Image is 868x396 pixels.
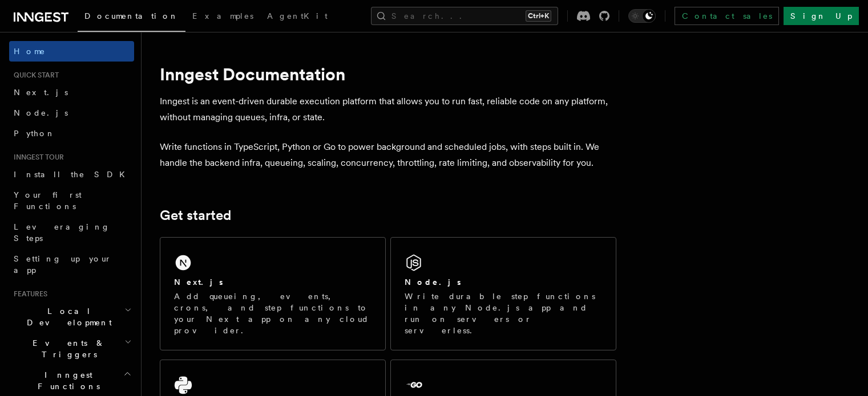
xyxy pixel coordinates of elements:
[14,254,112,275] span: Setting up your app
[160,207,231,223] a: Get started
[526,10,551,22] kbd: Ctrl+K
[9,41,134,62] a: Home
[160,139,616,171] p: Write functions in TypeScript, Python or Go to power background and scheduled jobs, with steps bu...
[185,3,260,31] a: Examples
[14,170,132,179] span: Install the SDK
[9,248,134,280] a: Setting up your app
[9,153,64,162] span: Inngest tour
[174,291,372,336] p: Add queueing, events, crons, and step functions to your Next app on any cloud provider.
[9,305,124,328] span: Local Development
[84,11,179,21] span: Documentation
[9,82,134,103] a: Next.js
[14,129,55,138] span: Python
[9,71,59,80] span: Quick start
[267,11,328,21] span: AgentKit
[160,64,616,84] h1: Inngest Documentation
[160,93,616,125] p: Inngest is an event-driven durable execution platform that allows you to run fast, reliable code ...
[9,103,134,123] a: Node.js
[784,7,859,25] a: Sign Up
[390,237,616,350] a: Node.jsWrite durable step functions in any Node.js app and run on servers or serverless.
[14,108,68,117] span: Node.js
[14,46,46,57] span: Home
[675,7,779,25] a: Contact sales
[14,88,68,97] span: Next.js
[260,3,334,31] a: AgentKit
[14,222,110,243] span: Leveraging Steps
[9,217,134,248] a: Leveraging Steps
[9,369,123,392] span: Inngest Functions
[9,333,134,365] button: Events & Triggers
[78,3,185,32] a: Documentation
[174,276,223,288] h2: Next.js
[371,7,558,25] button: Search...Ctrl+K
[14,190,82,211] span: Your first Functions
[9,185,134,217] a: Your first Functions
[160,237,386,350] a: Next.jsAdd queueing, events, crons, and step functions to your Next app on any cloud provider.
[192,11,253,21] span: Examples
[9,301,134,333] button: Local Development
[405,276,461,288] h2: Node.js
[405,291,602,336] p: Write durable step functions in any Node.js app and run on servers or serverless.
[9,289,47,299] span: Features
[9,164,134,185] a: Install the SDK
[628,9,656,23] button: Toggle dark mode
[9,337,124,360] span: Events & Triggers
[9,123,134,144] a: Python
